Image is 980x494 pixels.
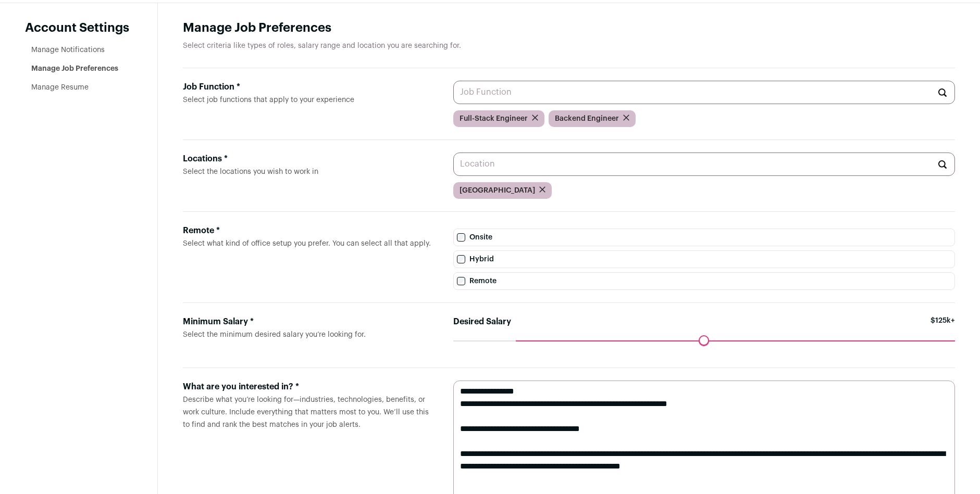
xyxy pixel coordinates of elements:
div: Job Function * [183,81,437,93]
input: Job Function [453,81,955,104]
span: Full-Stack Engineer [460,113,528,124]
h1: Manage Job Preferences [183,20,955,36]
span: [GEOGRAPHIC_DATA] [460,185,535,196]
input: Onsite [457,233,465,242]
span: $125k+ [931,315,955,340]
span: Select what kind of office setup you prefer. You can select all that apply. [183,240,431,247]
input: Location [453,153,955,176]
label: Remote [453,272,955,290]
label: Hybrid [453,250,955,268]
span: Backend Engineer [555,113,619,124]
p: Select criteria like types of roles, salary range and location you are searching for. [183,41,955,51]
a: Manage Notifications [31,46,105,54]
a: Manage Resume [31,84,89,91]
input: Remote [457,277,465,285]
div: Minimum Salary * [183,315,437,328]
input: Hybrid [457,255,465,263]
label: Onsite [453,229,955,246]
span: Select the minimum desired salary you’re looking for. [183,331,366,338]
div: Remote * [183,224,437,237]
div: What are you interested in? * [183,381,437,393]
a: Manage Job Preferences [31,65,118,72]
span: Select job functions that apply to your experience [183,96,354,104]
header: Account Settings [25,20,132,36]
span: Select the locations you wish to work in [183,168,318,175]
span: Describe what you’re looking for—industries, technologies, benefits, or work culture. Include eve... [183,396,429,428]
label: Desired Salary [453,315,511,328]
div: Locations * [183,153,437,165]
